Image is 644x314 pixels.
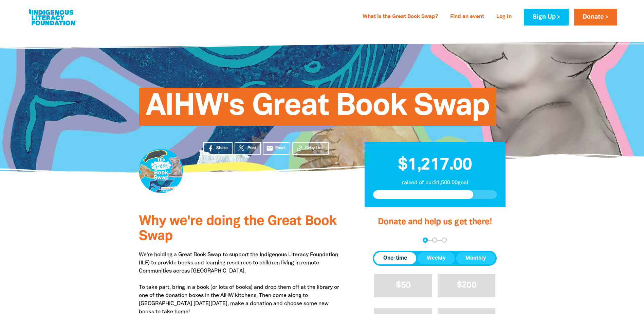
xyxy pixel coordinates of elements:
[373,251,497,266] div: Donation frequency
[247,145,256,151] span: Post
[358,12,442,22] a: What is the Great Book Swap?
[457,281,476,289] span: $200
[432,238,437,243] button: Navigate to step 2 of 3 to enter your details
[374,252,416,264] button: One-time
[139,215,336,243] span: Why we're doing the Great Book Swap
[524,9,568,25] a: Sign Up
[423,238,428,243] button: Navigate to step 1 of 3 to enter your donation amount
[465,254,486,262] span: Monthly
[456,252,495,264] button: Monthly
[492,12,516,22] a: Log In
[442,238,447,243] button: Navigate to step 3 of 3 to enter your payment details
[266,145,273,152] i: email
[374,274,432,297] button: $50
[398,157,472,173] span: $1,217.00
[203,142,233,155] a: Share
[378,218,492,226] span: Donate and help us get there!
[574,9,617,25] a: Donate
[305,145,324,151] span: Copy Link
[373,179,497,187] p: raised of our $1,500.00 goal
[383,254,407,262] span: One-time
[418,252,455,264] button: Weekly
[292,142,329,155] button: Copy Link
[235,142,261,155] a: Post
[438,274,496,297] button: $200
[396,281,410,289] span: $50
[263,142,291,155] a: emailEmail
[275,145,286,151] span: Email
[216,145,228,151] span: Share
[427,254,446,262] span: Weekly
[446,12,488,22] a: Find an event
[146,93,490,126] span: AIHW's Great Book Swap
